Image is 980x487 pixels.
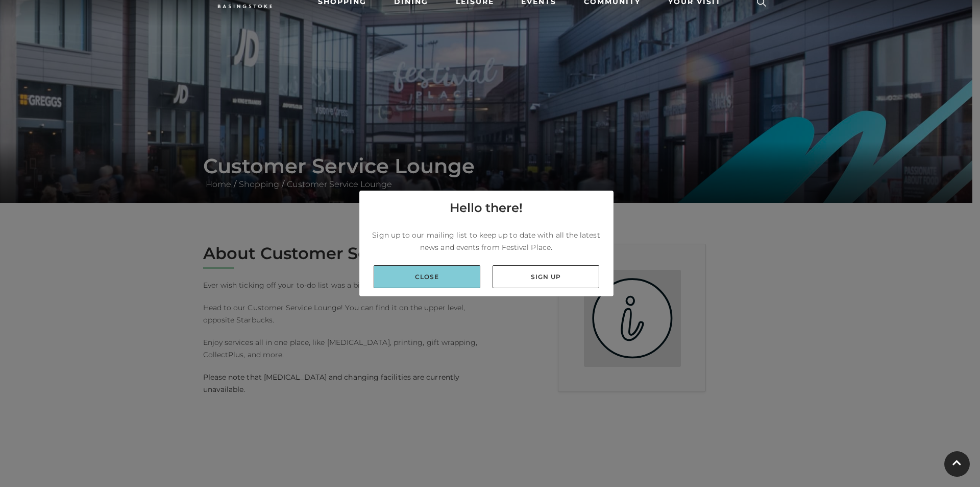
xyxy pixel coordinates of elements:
a: Close [374,265,480,288]
p: Sign up to our mailing list to keep up to date with all the latest news and events from Festival ... [367,229,605,253]
h4: Hello there! [450,199,523,217]
a: Sign up [493,265,599,288]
